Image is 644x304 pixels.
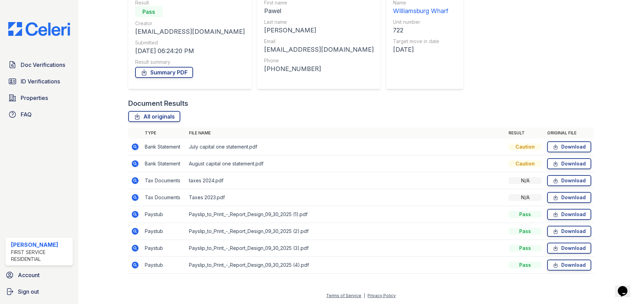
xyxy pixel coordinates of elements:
[142,206,186,223] td: Paystub
[18,271,40,279] span: Account
[547,209,591,220] a: Download
[264,6,374,16] div: Pawel
[135,59,245,65] div: Result summary
[364,293,365,298] div: |
[393,6,448,16] div: Williamsburg Wharf
[393,45,448,54] div: [DATE]
[506,128,544,139] th: Result
[135,6,163,17] div: Pass
[393,19,448,26] div: Unit number
[186,155,506,172] td: August capital one statement.pdf
[186,240,506,257] td: Payslip_to_Print_-_Report_Design_09_30_2025 (3).pdf
[186,223,506,240] td: Payslip_to_Print_-_Report_Design_09_30_2025 (2).pdf
[21,77,60,85] span: ID Verifications
[509,194,542,201] div: N/A
[615,276,637,297] iframe: chat widget
[326,293,361,298] a: Terms of Service
[6,74,73,88] a: ID Verifications
[509,211,542,218] div: Pass
[509,177,542,184] div: N/A
[186,257,506,274] td: Payslip_to_Print_-_Report_Design_09_30_2025 (4).pdf
[264,45,374,54] div: [EMAIL_ADDRESS][DOMAIN_NAME]
[368,293,396,298] a: Privacy Policy
[3,285,76,298] a: Sign out
[509,228,542,235] div: Pass
[135,67,193,78] a: Summary PDF
[142,172,186,189] td: Tax Documents
[393,26,448,35] div: 722
[142,155,186,172] td: Bank Statement
[186,189,506,206] td: Taxes 2023.pdf
[142,128,186,139] th: Type
[142,223,186,240] td: Paystub
[186,139,506,155] td: July capital one statement.pdf
[142,189,186,206] td: Tax Documents
[547,260,591,271] a: Download
[6,58,73,72] a: Doc Verifications
[547,158,591,169] a: Download
[135,20,245,27] div: Creator
[264,64,374,74] div: [PHONE_NUMBER]
[3,22,76,36] img: CE_Logo_Blue-a8612792a0a2168367f1c8372b55b34899dd931a85d93a1a3d3e32e68fde9ad4.png
[264,57,374,64] div: Phone
[135,46,245,56] div: [DATE] 06:24:20 PM
[142,139,186,155] td: Bank Statement
[509,160,542,167] div: Caution
[128,99,188,108] div: Document Results
[135,39,245,46] div: Submitted
[544,128,594,139] th: Original file
[186,206,506,223] td: Payslip_to_Print_-_Report_Design_09_30_2025 (1).pdf
[509,245,542,252] div: Pass
[6,91,73,105] a: Properties
[186,172,506,189] td: taxes 2024.pdf
[21,110,32,119] span: FAQ
[547,141,591,152] a: Download
[509,143,542,150] div: Caution
[11,249,70,263] div: First Service Residential
[11,241,70,249] div: [PERSON_NAME]
[547,175,591,186] a: Download
[18,287,39,296] span: Sign out
[6,108,73,121] a: FAQ
[142,240,186,257] td: Paystub
[509,262,542,268] div: Pass
[547,192,591,203] a: Download
[264,19,374,26] div: Last name
[264,38,374,45] div: Email
[393,38,448,45] div: Target move in date
[264,26,374,35] div: [PERSON_NAME]
[547,226,591,237] a: Download
[186,128,506,139] th: File name
[135,27,245,37] div: [EMAIL_ADDRESS][DOMAIN_NAME]
[21,94,48,102] span: Properties
[3,268,76,282] a: Account
[128,111,180,122] a: All originals
[547,243,591,254] a: Download
[21,61,65,69] span: Doc Verifications
[142,257,186,274] td: Paystub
